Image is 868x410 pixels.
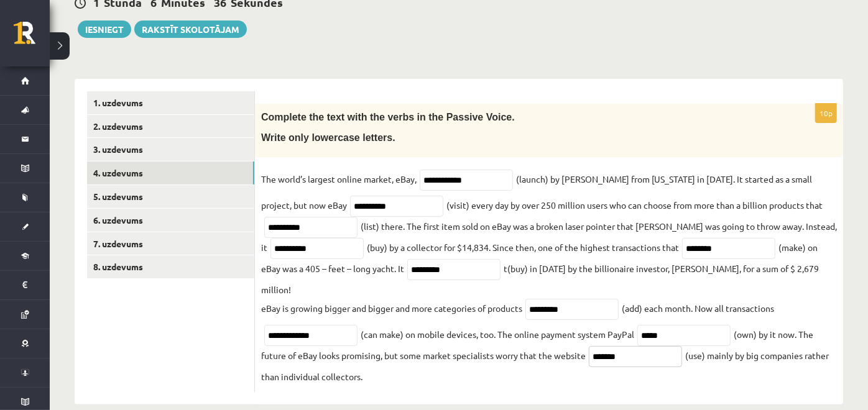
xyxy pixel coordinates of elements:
[261,170,837,386] fieldset: (launch) by [PERSON_NAME] from [US_STATE] in [DATE]. It started as a small project, but now eBay ...
[87,232,254,255] a: 7. uzdevums
[87,209,254,232] a: 6. uzdevums
[87,91,254,114] a: 1. uzdevums
[78,20,131,38] button: Iesniegt
[815,103,837,123] p: 10p
[261,132,395,143] span: Write only lowercase letters.
[134,20,247,38] a: Rakstīt skolotājam
[87,185,254,208] a: 5. uzdevums
[261,299,522,317] p: eBay is growing bigger and bigger and more categories of products
[261,112,515,122] span: Complete the text with the verbs in the Passive Voice.
[261,170,417,188] p: The world’s largest online market, eBay,
[14,22,50,53] a: Rīgas 1. Tālmācības vidusskola
[87,162,254,184] a: 4. uzdevums
[87,138,254,161] a: 3. uzdevums
[87,115,254,138] a: 2. uzdevums
[87,255,254,278] a: 8. uzdevums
